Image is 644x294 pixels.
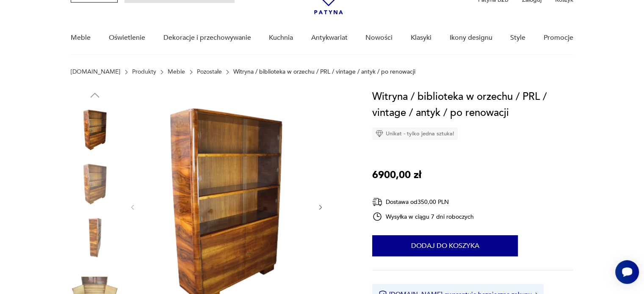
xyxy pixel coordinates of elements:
[71,69,120,75] a: [DOMAIN_NAME]
[71,160,119,208] img: Zdjęcie produktu Witryna / biblioteka w orzechu / PRL / vintage / antyk / po renowacji
[71,214,119,262] img: Zdjęcie produktu Witryna / biblioteka w orzechu / PRL / vintage / antyk / po renowacji
[615,260,639,284] iframe: Smartsupp widget button
[163,22,251,54] a: Dekoracje i przechowywanie
[372,197,382,207] img: Ikona dostawy
[233,69,415,75] p: Witryna / biblioteka w orzechu / PRL / vintage / antyk / po renowacji
[372,127,458,140] div: Unikat - tylko jedna sztuka!
[376,130,383,137] img: Ikona diamentu
[544,22,573,54] a: Promocje
[372,167,421,183] p: 6900,00 zł
[372,89,573,121] h1: Witryna / biblioteka w orzechu / PRL / vintage / antyk / po renowacji
[510,22,525,54] a: Style
[365,22,392,54] a: Nowości
[372,235,518,256] button: Dodaj do koszyka
[197,69,222,75] a: Pozostałe
[269,22,293,54] a: Kuchnia
[311,22,348,54] a: Antykwariat
[71,106,119,154] img: Zdjęcie produktu Witryna / biblioteka w orzechu / PRL / vintage / antyk / po renowacji
[411,22,431,54] a: Klasyki
[132,69,156,75] a: Produkty
[372,197,474,207] div: Dostawa od 350,00 PLN
[109,22,145,54] a: Oświetlenie
[168,69,185,75] a: Meble
[71,22,91,54] a: Meble
[372,212,474,222] div: Wysyłka w ciągu 7 dni roboczych
[449,22,492,54] a: Ikony designu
